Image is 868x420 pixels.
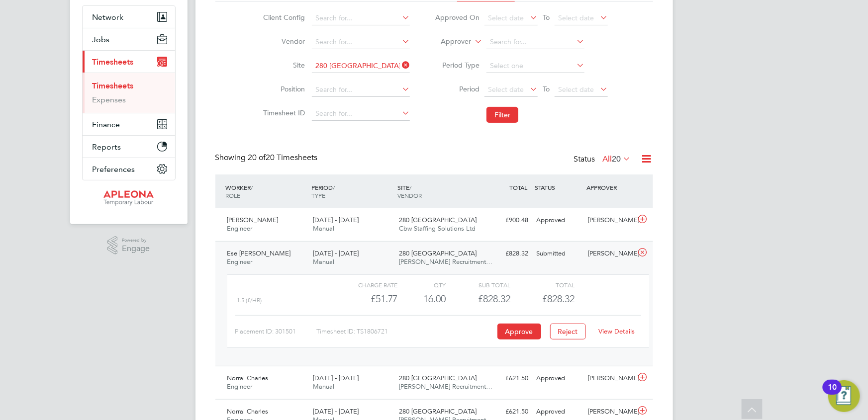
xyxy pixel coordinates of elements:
[83,158,175,180] button: Preferences
[227,224,253,233] span: Engineer
[316,324,495,339] div: Timesheet ID: TS1806721
[309,178,395,204] div: PERIOD
[446,279,510,291] div: Sub Total
[227,257,253,266] span: Engineer
[574,153,633,167] div: Status
[603,154,631,164] label: All
[399,382,492,391] span: [PERSON_NAME] Recruitment…
[83,51,175,73] button: Timesheets
[83,113,175,135] button: Finance
[533,178,584,196] div: STATUS
[93,12,124,22] span: Network
[227,216,279,224] span: [PERSON_NAME]
[260,84,305,93] label: Position
[107,236,150,255] a: Powered byEngage
[398,279,446,291] div: QTY
[227,407,269,416] span: Norral Charles
[550,324,586,339] button: Reject
[584,246,636,262] div: [PERSON_NAME]
[399,407,477,416] span: 280 [GEOGRAPHIC_DATA]
[435,84,480,93] label: Period
[399,249,477,257] span: 280 [GEOGRAPHIC_DATA]
[558,85,594,94] span: Select date
[542,293,575,305] span: £828.32
[333,291,397,307] div: £51.77
[313,382,334,391] span: Manual
[828,387,837,400] div: 10
[584,404,636,420] div: [PERSON_NAME]
[83,73,175,113] div: Timesheets
[237,297,262,304] span: 1.5 (£/HR)
[227,249,291,257] span: Ese [PERSON_NAME]
[311,191,325,199] span: TYPE
[584,370,636,387] div: [PERSON_NAME]
[248,153,318,163] span: 20 Timesheets
[488,13,524,22] span: Select date
[399,224,476,233] span: Cbw Staffing Solutions Ltd
[83,28,175,50] button: Jobs
[612,154,621,164] span: 20
[251,183,253,191] span: /
[435,13,480,22] label: Approved On
[226,191,241,199] span: ROLE
[93,35,110,44] span: Jobs
[446,291,510,307] div: £828.32
[426,37,471,47] label: Approver
[227,382,253,391] span: Engineer
[398,291,446,307] div: 16.00
[510,279,575,291] div: Total
[235,324,316,339] div: Placement ID: 301501
[828,380,860,412] button: Open Resource Center, 10 new notifications
[533,212,584,229] div: Approved
[481,212,533,229] div: £900.48
[260,108,305,117] label: Timesheet ID
[486,59,584,73] input: Select one
[312,11,410,25] input: Search for...
[248,153,266,163] span: 20 of
[540,11,553,24] span: To
[93,57,134,67] span: Timesheets
[93,81,134,90] a: Timesheets
[486,35,584,49] input: Search for...
[313,249,359,257] span: [DATE] - [DATE]
[122,236,150,245] span: Powered by
[215,153,320,163] div: Showing
[435,61,480,70] label: Period Type
[313,374,359,382] span: [DATE] - [DATE]
[584,178,636,196] div: APPROVER
[540,83,553,95] span: To
[533,404,584,420] div: Approved
[399,374,477,382] span: 280 [GEOGRAPHIC_DATA]
[93,142,121,152] span: Reports
[83,6,175,28] button: Network
[260,61,305,70] label: Site
[313,407,359,416] span: [DATE] - [DATE]
[399,257,492,266] span: [PERSON_NAME] Recruitment…
[399,216,477,224] span: 280 [GEOGRAPHIC_DATA]
[510,183,528,191] span: TOTAL
[488,85,524,94] span: Select date
[481,370,533,387] div: £621.50
[93,95,126,104] a: Expenses
[83,136,175,158] button: Reports
[313,257,334,266] span: Manual
[333,279,397,291] div: Charge rate
[103,190,154,206] img: apleona-logo-retina.png
[533,246,584,262] div: Submitted
[260,13,305,22] label: Client Config
[533,370,584,387] div: Approved
[312,59,410,73] input: Search for...
[223,178,309,204] div: WORKER
[312,107,410,121] input: Search for...
[93,120,120,129] span: Finance
[481,246,533,262] div: £828.32
[497,324,541,339] button: Approve
[122,245,150,253] span: Engage
[312,83,410,97] input: Search for...
[313,216,359,224] span: [DATE] - [DATE]
[82,190,176,206] a: Go to home page
[333,183,335,191] span: /
[558,13,594,22] span: Select date
[260,37,305,46] label: Vendor
[486,107,518,123] button: Filter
